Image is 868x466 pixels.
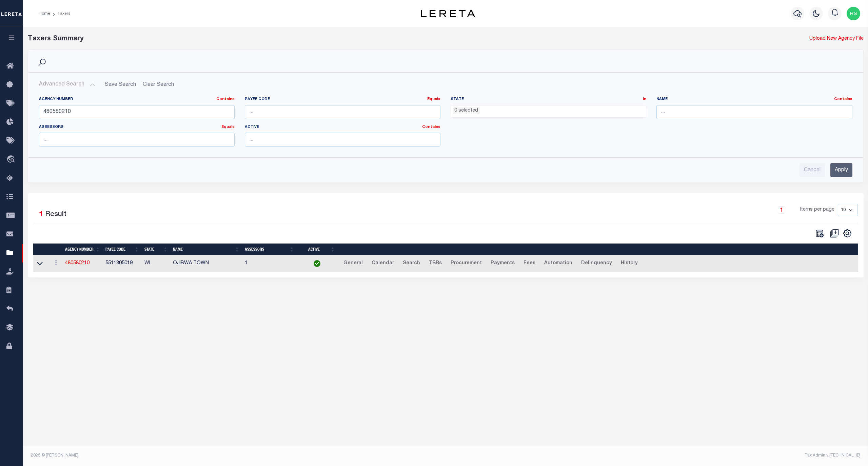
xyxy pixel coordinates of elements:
[39,78,95,91] button: Advanced Search
[778,206,785,214] a: 1
[643,97,646,101] a: In
[242,255,297,272] td: 1
[800,163,825,177] input: Cancel
[340,258,366,269] a: General
[62,244,103,255] th: Agency Number: activate to sort column ascending
[488,258,518,269] a: Payments
[520,258,538,269] a: Fees
[39,105,235,119] input: ...
[369,258,397,269] a: Calendar
[541,258,575,269] a: Automation
[338,244,858,255] th: &nbsp;
[216,97,235,101] a: Contains
[453,107,480,115] li: 0 selected
[400,258,423,269] a: Search
[297,244,338,255] th: Active: activate to sort column ascending
[28,34,652,44] div: Taxers Summary
[39,97,235,102] label: Agency Number
[242,244,297,255] th: Assessors: activate to sort column ascending
[809,35,864,43] a: Upload New Agency File
[830,163,852,177] input: Apply
[221,125,235,129] a: Equals
[39,133,235,147] input: ...
[245,133,440,147] input: ...
[245,124,440,130] label: Active
[45,209,66,220] label: Result
[39,124,235,130] label: Assessors
[245,105,440,119] input: ...
[103,244,142,255] th: Payee Code: activate to sort column ascending
[421,10,475,17] img: logo-dark.svg
[426,258,445,269] a: TBRs
[50,11,71,17] li: Taxers
[618,258,641,269] a: History
[578,258,615,269] a: Delinquency
[170,244,242,255] th: Name: activate to sort column ascending
[451,97,646,102] label: State
[103,255,142,272] td: 5511305019
[65,261,90,266] a: 480580210
[448,258,485,269] a: Procurement
[427,97,440,101] a: Equals
[6,155,17,164] i: travel_explore
[314,260,320,267] img: check-icon-green.svg
[245,97,440,102] label: Payee Code
[39,12,50,16] a: Home
[656,105,852,119] input: ...
[422,125,440,129] a: Contains
[142,255,171,272] td: WI
[39,211,43,218] span: 1
[656,97,852,102] label: Name
[800,206,834,214] span: Items per page
[847,7,860,20] img: svg+xml;base64,PHN2ZyB4bWxucz0iaHR0cDovL3d3dy53My5vcmcvMjAwMC9zdmciIHBvaW50ZXItZXZlbnRzPSJub25lIi...
[170,255,242,272] td: OJIBWA TOWN
[142,244,171,255] th: State: activate to sort column ascending
[834,97,852,101] a: Contains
